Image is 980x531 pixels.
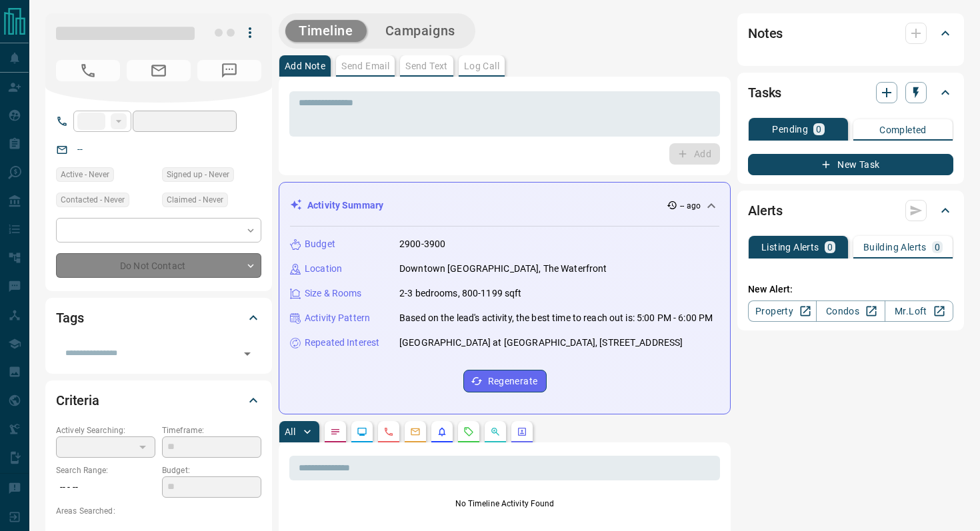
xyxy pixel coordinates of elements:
[162,464,261,476] p: Budget:
[816,300,885,322] a: Condos
[167,168,229,181] span: Signed up - Never
[399,286,522,300] p: 2-3 bedrooms, 800-1199 sqft
[680,200,701,212] p: -- ago
[56,476,155,498] p: -- - --
[748,282,953,296] p: New Alert:
[748,17,953,49] div: Notes
[399,237,445,251] p: 2900-3900
[437,426,447,437] svg: Listing Alerts
[748,200,783,221] h2: Alerts
[383,426,394,437] svg: Calls
[197,60,261,81] span: No Number
[238,344,257,363] button: Open
[56,253,261,278] div: Do Not Contact
[463,370,547,392] button: Regenerate
[56,307,83,328] h2: Tags
[399,336,683,350] p: [GEOGRAPHIC_DATA] at [GEOGRAPHIC_DATA], [STREET_ADDRESS]
[305,311,370,325] p: Activity Pattern
[56,390,99,411] h2: Criteria
[77,144,83,155] a: --
[56,384,261,416] div: Criteria
[490,426,501,437] svg: Opportunities
[285,20,367,42] button: Timeline
[517,426,527,437] svg: Agent Actions
[399,311,713,325] p: Based on the lead's activity, the best time to reach out is: 5:00 PM - 6:00 PM
[399,262,607,276] p: Downtown [GEOGRAPHIC_DATA], The Waterfront
[56,464,155,476] p: Search Range:
[56,302,261,334] div: Tags
[162,424,261,436] p: Timeframe:
[748,154,953,175] button: New Task
[305,262,342,276] p: Location
[305,237,335,251] p: Budget
[285,61,325,71] p: Add Note
[463,426,474,437] svg: Requests
[305,286,362,300] p: Size & Rooms
[305,336,379,350] p: Repeated Interest
[61,168,109,181] span: Active - Never
[56,505,261,517] p: Areas Searched:
[816,125,821,134] p: 0
[935,243,940,252] p: 0
[56,424,155,436] p: Actively Searching:
[827,243,833,252] p: 0
[285,427,295,436] p: All
[307,199,383,213] p: Activity Summary
[772,125,808,134] p: Pending
[127,60,191,81] span: No Email
[61,193,125,207] span: Contacted - Never
[410,426,421,437] svg: Emails
[290,193,719,218] div: Activity Summary-- ago
[761,243,819,252] p: Listing Alerts
[330,426,341,437] svg: Notes
[879,125,927,135] p: Completed
[748,195,953,227] div: Alerts
[167,193,223,207] span: Claimed - Never
[885,300,953,322] a: Mr.Loft
[56,60,120,81] span: No Number
[748,82,781,103] h2: Tasks
[357,426,367,437] svg: Lead Browsing Activity
[289,498,720,510] p: No Timeline Activity Found
[748,300,817,322] a: Property
[372,20,469,42] button: Campaigns
[863,243,927,252] p: Building Alerts
[748,77,953,109] div: Tasks
[748,23,783,44] h2: Notes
